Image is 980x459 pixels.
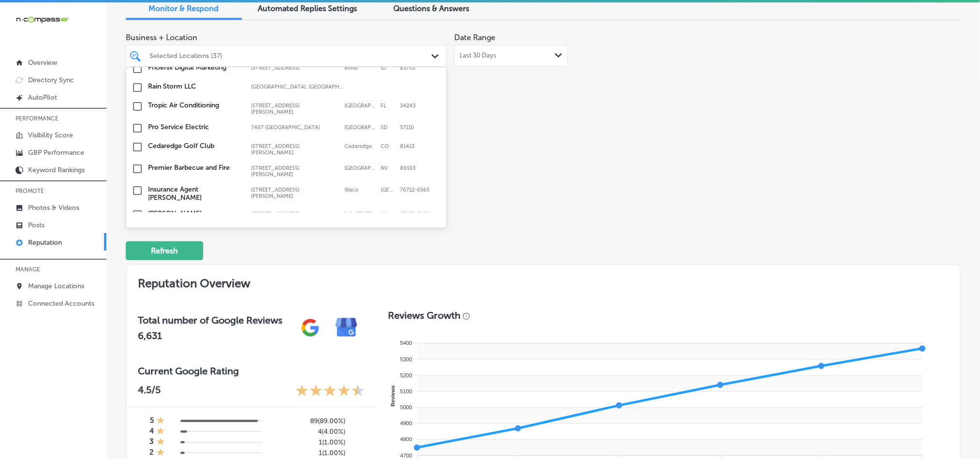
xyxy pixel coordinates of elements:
[138,365,365,377] h3: Current Google Rating
[401,372,412,378] tspan: 5200
[28,76,74,84] p: Directory Sync
[388,310,460,321] h3: Reviews Growth
[148,209,241,234] label: Charles Barker Commercial Van RV and Truck Center
[28,166,85,174] p: Keyword Rankings
[126,33,446,42] span: Business + Location
[394,4,470,13] span: Questions & Answers
[251,143,340,156] label: 500 Southeast Jay Avenue;
[251,187,340,199] label: 105 Old Hewitt Rd ste 200-400
[400,187,430,199] label: 76712-6565
[148,163,241,172] label: Premier Barbecue and Fire
[251,84,344,90] label: Brooklyn, NY, USA | Red Hook, NY 12571, USA | Bushwick, Brooklyn, NY, USA | Flatbush, Brooklyn, N...
[292,310,328,346] img: gPZS+5FD6qPJAAAAABJRU5ErkJggg==
[400,165,416,178] label: 89103
[28,238,62,247] p: Reputation
[251,124,340,131] label: 7407 Arrowhead
[251,103,340,115] label: 1342 whitfield ave
[344,103,376,115] label: sarasota
[381,65,395,71] label: ID
[401,453,412,459] tspan: 4700
[148,82,241,90] label: Rain Storm LLC
[344,143,376,156] label: Cedaredge
[381,211,395,223] label: VA
[344,124,376,131] label: Sioux Falls
[149,52,432,60] div: Selected Locations (37)
[401,341,412,346] tspan: 5400
[149,427,154,437] h4: 4
[400,143,415,156] label: 81413
[138,314,282,326] h3: Total number of Google Reviews
[149,437,154,448] h4: 3
[28,204,79,212] p: Photos & Videos
[251,211,340,223] label: 3825 Bonney Rd
[344,187,376,199] label: Waco
[381,103,395,115] label: FL
[126,241,203,260] button: Refresh
[28,131,73,139] p: Visibility Score
[296,384,365,399] div: 4.5 Stars
[400,65,416,71] label: 83702
[390,385,396,407] text: Reviews
[381,143,395,156] label: CO
[460,52,496,59] span: Last 30 Days
[138,330,282,341] h2: 6,631
[150,416,154,427] h4: 5
[251,165,340,178] label: 4425 Dean Martin Drive
[258,4,357,13] span: Automated Replies Settings
[400,124,414,131] label: 57110
[28,59,57,67] p: Overview
[28,282,84,290] p: Manage Locations
[148,63,241,72] label: Phoenix Digital Marketing
[156,437,165,448] div: 1 Star
[400,103,416,115] label: 34243
[344,65,376,71] label: Boise
[148,101,241,109] label: Tropic Air Conditioning
[28,221,45,229] p: Posts
[280,417,345,425] h5: 89 ( 89.00% )
[28,299,94,308] p: Connected Accounts
[148,123,241,131] label: Pro Service Electric
[280,449,345,457] h5: 1 ( 1.00% )
[126,265,960,298] h2: Reputation Overview
[280,428,345,436] h5: 4 ( 4.00% )
[156,416,165,427] div: 1 Star
[156,427,165,437] div: 1 Star
[401,356,412,362] tspan: 5300
[401,437,412,443] tspan: 4800
[138,384,161,399] p: 4.5 /5
[149,448,154,459] h4: 2
[454,33,495,42] label: Date Range
[28,93,57,102] p: AutoPilot
[148,142,241,150] label: Cedaredge Golf Club
[381,124,395,131] label: SD
[156,448,165,459] div: 1 Star
[148,185,241,202] label: Insurance Agent Reece Flood
[381,165,395,178] label: NV
[344,211,376,223] label: Virginia Beach
[149,4,219,13] span: Monitor & Respond
[381,187,395,199] label: TX
[344,165,376,178] label: Las Vegas
[15,15,69,24] img: 660ab0bf-5cc7-4cb8-ba1c-48b5ae0f18e60NCTV_CLogo_TV_Black_-500x88.png
[28,148,84,157] p: GBP Performance
[328,310,365,346] img: e7ababfa220611ac49bdb491a11684a6.png
[251,65,340,71] label: 999 West Main St. Suite 100
[400,211,431,223] label: 23452-2404
[401,420,412,426] tspan: 4900
[401,404,412,410] tspan: 5000
[280,438,345,446] h5: 1 ( 1.00% )
[401,388,412,394] tspan: 5100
